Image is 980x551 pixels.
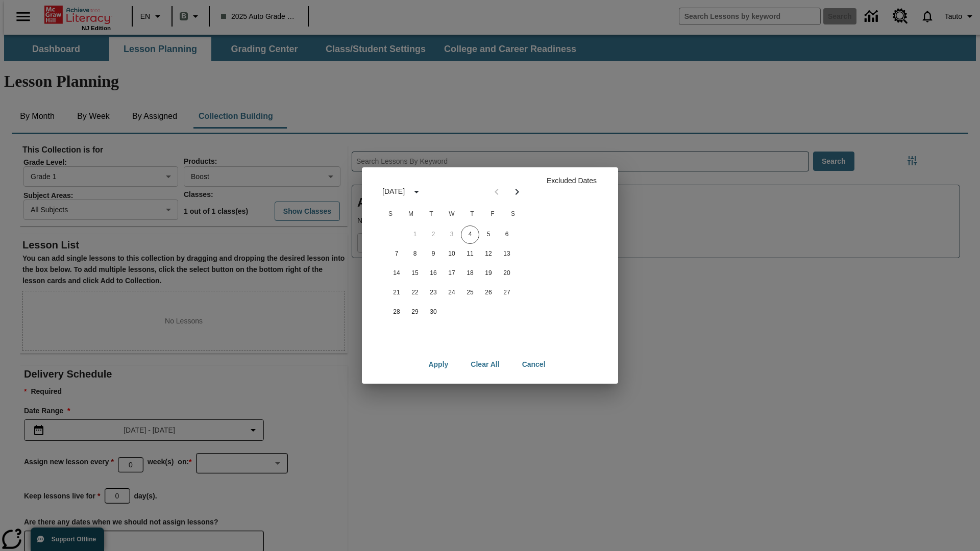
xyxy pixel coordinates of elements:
[422,204,440,224] span: Tuesday
[382,186,405,197] div: [DATE]
[514,355,554,374] button: Cancel
[443,204,461,224] span: Wednesday
[461,245,479,263] button: 11
[461,264,479,283] button: 18
[462,355,507,374] button: Clear All
[387,245,406,263] button: 7
[424,264,443,283] button: 16
[504,204,522,224] span: Saturday
[406,245,424,263] button: 8
[387,303,406,321] button: 28
[463,204,481,224] span: Thursday
[483,204,502,224] span: Friday
[443,245,461,263] button: 10
[443,284,461,302] button: 24
[479,264,498,283] button: 19
[406,264,424,283] button: 15
[408,183,425,201] button: calendar view is open, switch to year view
[498,284,516,302] button: 27
[406,284,424,302] button: 22
[406,303,424,321] button: 29
[498,264,516,283] button: 20
[461,284,479,302] button: 25
[387,284,406,302] button: 21
[533,176,610,186] p: Excluded Dates
[461,226,479,244] button: 4
[424,284,443,302] button: 23
[498,226,516,244] button: 6
[479,284,498,302] button: 26
[479,226,498,244] button: 5
[507,182,527,202] button: Next month
[387,264,406,283] button: 14
[443,264,461,283] button: 17
[420,355,456,374] button: Apply
[479,245,498,263] button: 12
[424,303,443,321] button: 30
[381,204,400,224] span: Sunday
[498,245,516,263] button: 13
[424,245,443,263] button: 9
[402,204,420,224] span: Monday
